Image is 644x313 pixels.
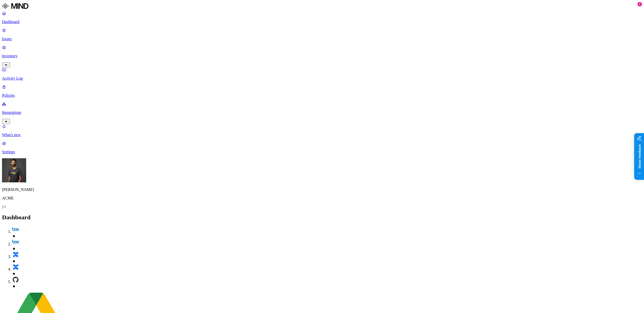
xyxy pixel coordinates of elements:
div: 1 [637,2,642,7]
p: ACME [2,196,642,200]
p: Dashboard [2,20,642,24]
p: Issues [2,37,642,41]
img: github.svg [12,276,19,283]
p: Settings [2,150,642,154]
a: Inventory [2,45,642,67]
p: What's new [2,133,642,137]
a: Activity Log [2,68,642,81]
img: box.svg [12,238,19,245]
a: Dashboard [2,11,642,24]
p: Policies [2,93,642,98]
a: Settings [2,141,642,154]
p: Inventory [2,54,642,58]
img: Amit Cohen [2,158,26,182]
p: Integrations [2,110,642,115]
h2: Dashboard [2,214,642,221]
a: Integrations [2,102,642,123]
img: confluence.svg [12,264,19,271]
img: confluence.svg [12,251,19,258]
a: Issues [2,28,642,41]
p: Activity Log [2,76,642,81]
img: MIND [2,2,28,10]
a: Policies [2,85,642,98]
a: What's new [2,124,642,137]
img: box.svg [12,226,19,233]
a: MIND [2,2,642,11]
